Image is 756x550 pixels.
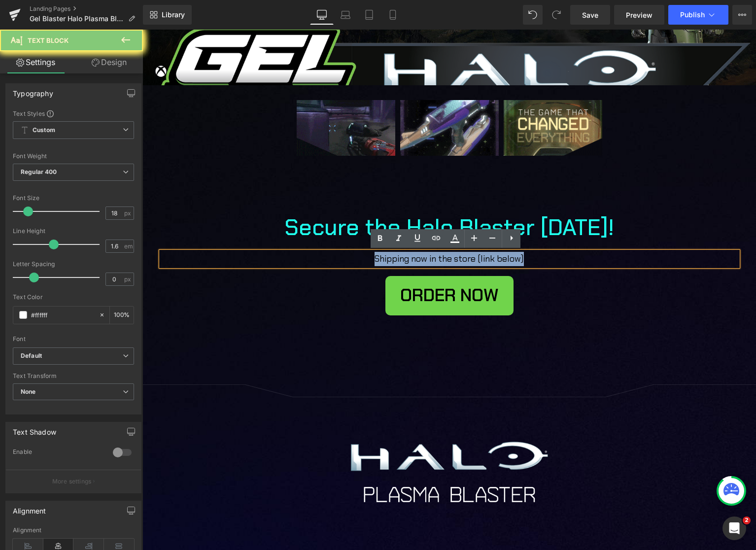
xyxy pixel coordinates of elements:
[21,168,57,175] b: Regular 400
[33,126,55,135] b: Custom
[21,352,42,360] i: Default
[547,5,566,25] button: Redo
[13,294,134,301] div: Text Color
[258,260,356,273] span: ORDER NOW
[614,5,664,25] a: Preview
[124,243,133,249] span: em
[243,246,371,286] a: ORDER NOW
[162,10,185,19] span: Library
[582,10,598,20] span: Save
[13,448,103,458] div: Enable
[21,388,36,395] b: None
[680,11,705,19] span: Publish
[13,422,56,436] div: Text Shadow
[13,195,134,202] div: Font Size
[381,5,405,25] a: Mobile
[13,109,134,117] div: Text Styles
[28,36,69,44] span: Text Block
[124,276,133,282] span: px
[722,516,746,540] iframe: Intercom live chat
[13,527,134,534] div: Alignment
[117,181,497,215] h1: Secure the Halo Blaster [DATE]!
[13,153,134,160] div: Font Weight
[668,5,728,25] button: Publish
[13,336,134,343] div: Font
[310,5,334,25] a: Desktop
[523,5,543,25] button: Undo
[13,373,134,379] div: Text Transform
[6,470,141,493] button: More settings
[13,84,53,98] div: Typography
[13,501,46,515] div: Alignment
[13,261,134,268] div: Letter Spacing
[30,15,124,23] span: Gel Blaster Halo Plasma Blaster
[73,51,145,73] a: Design
[124,210,133,216] span: px
[52,477,92,486] p: More settings
[68,222,546,237] p: Shipping now in the store (link below)
[31,309,94,320] input: Color
[743,516,751,524] span: 2
[13,228,134,235] div: Line Height
[143,5,192,25] a: New Library
[626,10,653,20] span: Preview
[110,307,134,324] div: %
[732,5,752,25] button: More
[30,5,143,13] a: Landing Pages
[334,5,357,25] a: Laptop
[357,5,381,25] a: Tablet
